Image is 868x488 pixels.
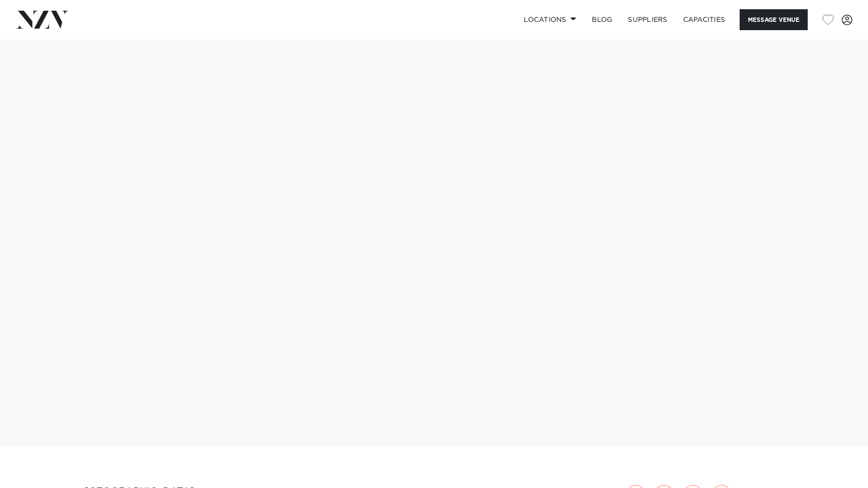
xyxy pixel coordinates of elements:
[516,9,584,30] a: Locations
[675,9,733,30] a: Capacities
[16,11,69,28] img: nzv-logo.png
[584,9,620,30] a: BLOG
[620,9,675,30] a: SUPPLIERS
[740,9,808,30] button: Message Venue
